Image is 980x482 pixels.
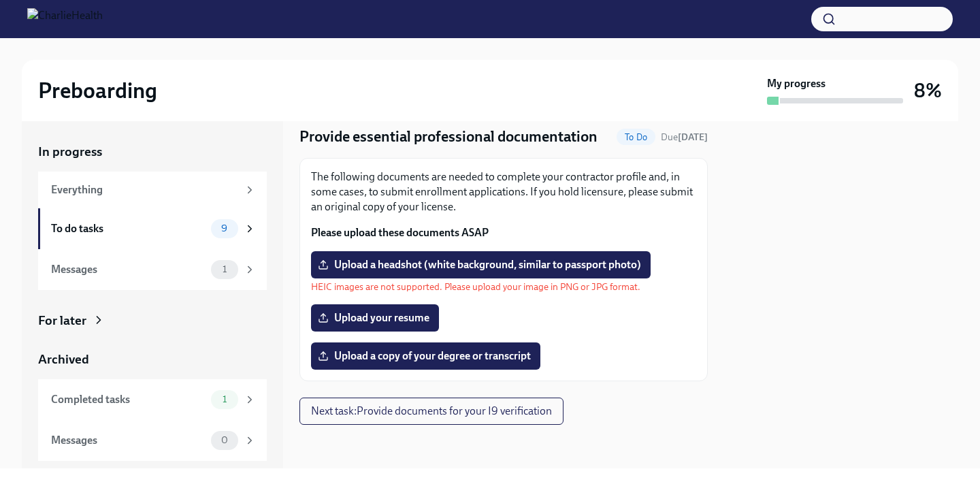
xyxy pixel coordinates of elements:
[678,131,708,143] strong: [DATE]
[311,170,696,214] p: The following documents are needed to complete your contractor profile and, in some cases, to sub...
[51,262,206,277] div: Messages
[51,182,238,197] div: Everything
[51,392,206,407] div: Completed tasks
[321,349,531,363] span: Upload a copy of your degree or transcript
[311,404,552,418] span: Next task : Provide documents for your I9 verification
[299,398,563,425] button: Next task:Provide documents for your I9 verification
[299,127,598,147] h4: Provide essential professional documentation
[321,311,429,325] span: Upload your resume
[38,312,86,330] div: For later
[38,143,267,161] a: In progress
[38,172,267,208] a: Everything
[27,8,103,30] img: CharlieHealth
[311,280,651,293] p: HEIC images are not supported. Please upload your image in PNG or JPG format.
[38,351,267,368] a: Archived
[38,77,157,104] h2: Preboarding
[661,131,708,144] span: August 17th, 2025 08:00
[311,226,489,239] strong: Please upload these documents ASAP
[51,433,206,448] div: Messages
[311,342,540,370] label: Upload a copy of your degree or transcript
[38,208,267,249] a: To do tasks9
[767,76,826,91] strong: My progress
[213,223,235,234] span: 9
[661,131,708,143] span: Due
[38,379,267,420] a: Completed tasks1
[311,251,651,278] label: Upload a headshot (white background, similar to passport photo)
[321,258,641,272] span: Upload a headshot (white background, similar to passport photo)
[38,249,267,290] a: Messages1
[914,78,942,103] h3: 8%
[311,304,439,332] label: Upload your resume
[51,221,206,236] div: To do tasks
[617,132,655,142] span: To Do
[214,264,235,274] span: 1
[214,394,235,404] span: 1
[38,420,267,461] a: Messages0
[213,435,236,445] span: 0
[38,312,267,330] a: For later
